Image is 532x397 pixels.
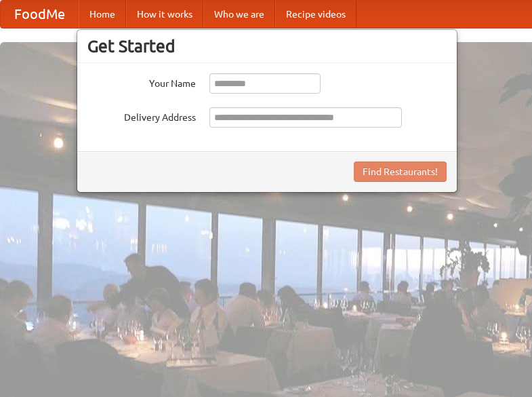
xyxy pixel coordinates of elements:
[203,1,275,28] a: Who we are
[79,1,126,28] a: Home
[354,162,447,182] button: Find Restaurants!
[87,73,196,90] label: Your Name
[87,107,196,124] label: Delivery Address
[87,36,447,56] h3: Get Started
[126,1,203,28] a: How it works
[275,1,356,28] a: Recipe videos
[1,1,79,28] a: FoodMe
